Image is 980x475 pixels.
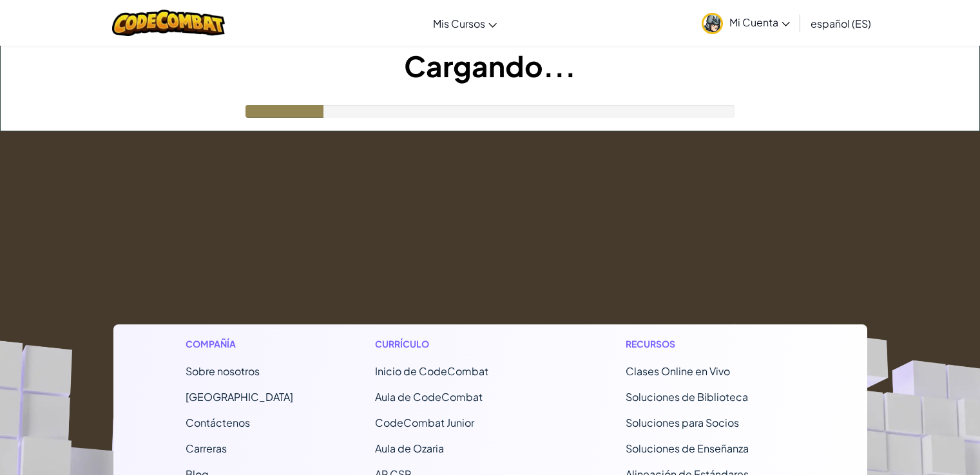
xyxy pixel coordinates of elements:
[186,416,250,429] span: Contáctenos
[695,3,796,43] a: Mi Cuenta
[626,364,730,378] a: Clases Online en Vivo
[186,442,227,455] a: Carreras
[811,17,871,30] span: español (ES)
[375,416,474,429] a: CodeCombat Junior
[1,46,979,86] h1: Cargando...
[729,15,790,29] span: Mi Cuenta
[427,6,503,41] a: Mis Cursos
[626,416,739,429] a: Soluciones para Socios
[626,442,749,455] a: Soluciones de Enseñanza
[186,337,293,351] h1: Compañía
[626,390,748,404] a: Soluciones de Biblioteca
[375,390,483,404] a: Aula de CodeCombat
[186,364,260,378] a: Sobre nosotros
[375,364,488,378] span: Inicio de CodeCombat
[112,10,225,36] img: CodeCombat logo
[626,337,795,351] h1: Recursos
[433,17,485,30] span: Mis Cursos
[702,13,723,34] img: avatar
[186,390,293,404] a: [GEOGRAPHIC_DATA]
[375,442,444,455] a: Aula de Ozaria
[804,6,878,41] a: español (ES)
[375,337,544,351] h1: Currículo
